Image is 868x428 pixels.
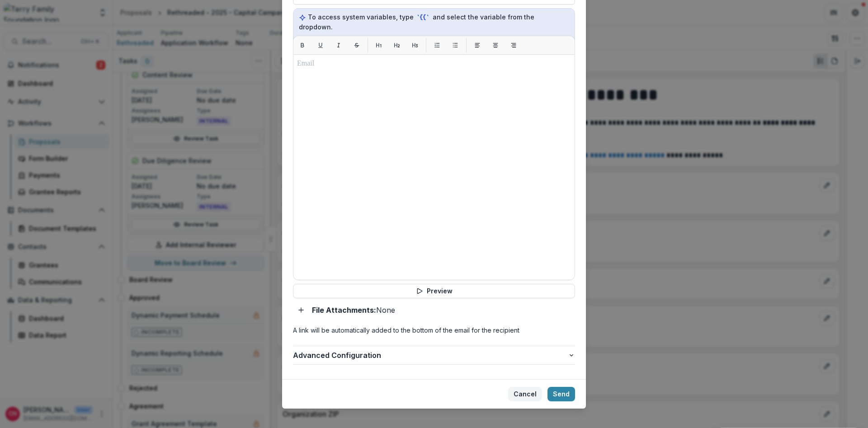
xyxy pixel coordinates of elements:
button: Bold [295,38,310,52]
button: Preview [293,284,575,298]
p: To access system variables, type and select the variable from the dropdown. [299,12,569,32]
p: None [312,305,395,315]
button: Add attachment [294,303,308,317]
button: List [430,38,444,52]
button: List [448,38,462,52]
code: `{{` [415,13,431,22]
button: Send [547,387,575,401]
button: Align left [470,38,485,52]
button: Italic [331,38,346,52]
span: Advanced Configuration [293,350,568,361]
p: A link will be automatically added to the bottom of the email for the recipient [293,325,575,335]
button: Align center [488,38,503,52]
button: Strikethrough [349,38,364,52]
button: Underline [313,38,328,52]
button: Cancel [508,387,542,401]
button: H1 [372,38,386,52]
button: H3 [408,38,422,52]
button: Advanced Configuration [293,346,575,364]
button: Align right [506,38,521,52]
strong: File Attachments: [312,306,376,315]
button: H2 [390,38,404,52]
